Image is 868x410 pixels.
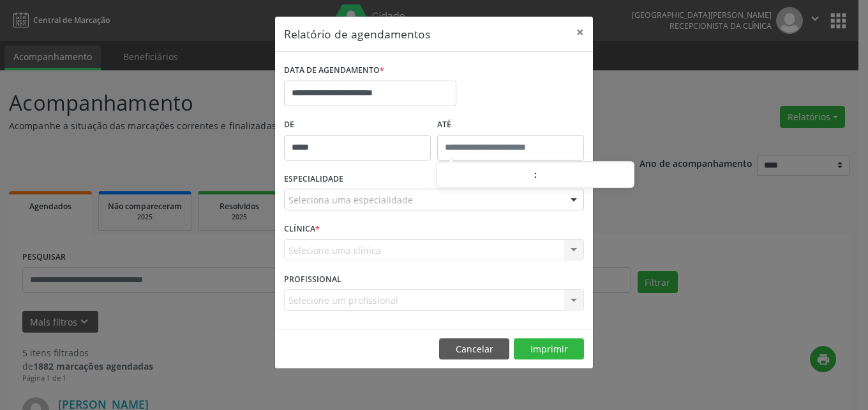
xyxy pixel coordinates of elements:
input: Hour [437,163,534,189]
label: ATÉ [437,115,584,135]
span: Seleciona uma especialidade [288,193,413,207]
label: DATA DE AGENDAMENTO [284,61,384,81]
button: Close [567,17,593,48]
span: : [534,162,537,187]
input: Minute [537,163,634,189]
label: ESPECIALIDADE [284,170,343,189]
label: De [284,115,431,135]
button: Imprimir [514,338,584,360]
h5: Relatório de agendamentos [284,26,430,42]
button: Cancelar [439,338,509,360]
label: PROFISSIONAL [284,269,341,289]
label: CLÍNICA [284,219,320,239]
